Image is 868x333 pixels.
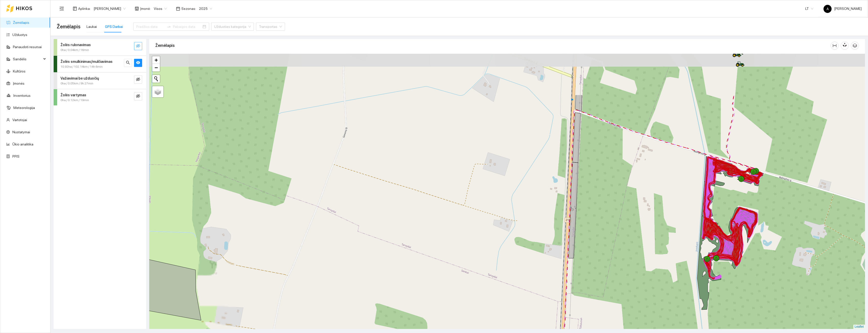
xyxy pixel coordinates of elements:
[86,24,97,29] div: Laukai
[134,59,142,67] button: eye
[12,118,27,122] a: Vartotojai
[199,5,212,12] span: 2025
[13,54,42,64] span: Sandėlis
[831,44,838,48] span: column-width
[60,93,86,97] strong: Žolės vartymas
[94,5,126,12] span: Andrius Rimgaila
[134,92,142,100] button: eye-invisible
[12,142,33,146] a: Ūkio analitika
[155,64,158,71] span: −
[60,60,113,64] strong: Žolės smulkinimas/mulčiavimas
[57,23,80,31] span: Žemėlapis
[60,81,93,86] span: 0ha / 0.05km / 9h 27min
[60,76,99,80] strong: Važiavimai be užduočių
[12,33,27,37] a: Užduotys
[13,69,26,73] a: Kultūros
[126,61,130,65] span: search
[152,56,160,64] a: Zoom in
[135,7,139,11] span: shop
[59,6,64,11] span: menu-fold
[13,81,25,85] a: Įmonės
[152,86,163,97] a: Layers
[105,24,123,29] div: GPS Darbai
[167,25,171,29] span: to
[13,106,35,110] a: Meteorologija
[181,6,196,11] span: Sezonas :
[831,42,839,50] button: column-width
[136,77,140,82] span: eye-invisible
[12,154,19,158] a: PPIS
[134,76,142,84] button: eye-invisible
[154,5,167,12] span: Visos
[13,45,42,49] a: Panaudoti resursai
[13,94,31,98] a: Inventorius
[54,56,146,72] div: Žolės smulkinimas/mulčiavimas10.92ha / 102.14km / 14h 6minsearcheye
[155,57,158,63] span: +
[827,5,829,13] span: A
[140,6,151,11] span: Įmonė :
[57,4,67,14] button: menu-fold
[60,64,103,69] span: 10.92ha / 102.14km / 14h 6min
[124,59,132,67] button: search
[134,42,142,50] button: eye-invisible
[155,38,831,53] div: Žemėlapis
[60,48,89,52] span: 0ha / 0.04km / 16min
[60,43,91,47] strong: Žolės rulonavimas
[54,39,146,55] div: Žolės rulonavimas0ha / 0.04km / 16mineye-invisible
[136,61,140,65] span: eye
[855,325,864,328] a: Leaflet
[13,21,29,25] a: Žemėlapis
[176,7,180,11] span: calendar
[173,24,202,29] input: Pabaigos data
[152,75,160,83] button: Initiate a new search
[78,6,91,11] span: Aplinka :
[167,25,171,29] span: swap-right
[136,44,140,49] span: eye-invisible
[805,5,813,12] span: LT
[73,7,77,11] span: layout
[136,94,140,99] span: eye-invisible
[54,89,146,106] div: Žolės vartymas0ha / 0.12km / 19mineye-invisible
[136,24,165,29] input: Pradžios data
[823,7,862,11] span: [PERSON_NAME]
[12,130,30,134] a: Nustatymai
[152,64,160,71] a: Zoom out
[54,72,146,89] div: Važiavimai be užduočių0ha / 0.05km / 9h 27mineye-invisible
[60,98,89,103] span: 0ha / 0.12km / 19min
